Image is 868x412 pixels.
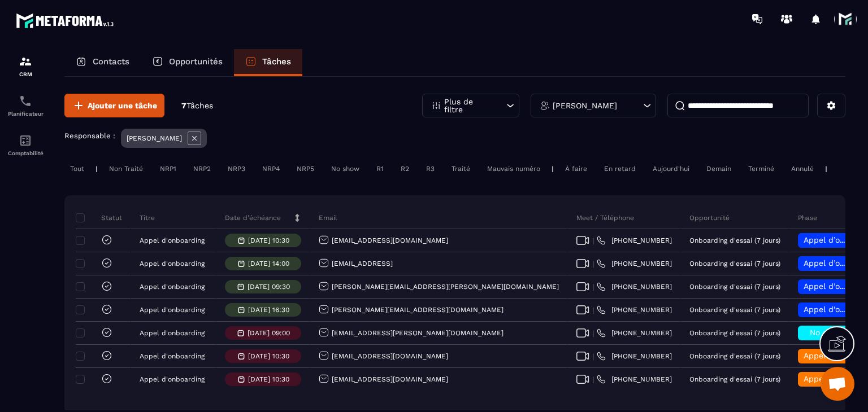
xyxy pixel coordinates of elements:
span: | [592,306,594,314]
img: formation [19,55,32,68]
p: [PERSON_NAME] [127,134,182,142]
a: [PHONE_NUMBER] [597,236,672,245]
div: R3 [420,162,440,176]
a: schedulerschedulerPlanificateur [3,86,48,125]
p: Appel d'onboarding [140,329,205,337]
span: Ajouter une tâche [88,100,157,111]
p: Onboarding d'essai (7 jours) [689,236,780,244]
p: Appel d'onboarding [140,236,205,244]
p: | [96,165,98,173]
div: Mauvais numéro [481,162,546,176]
span: | [592,352,594,361]
p: | [825,165,827,173]
p: Appel d'onboarding [140,375,205,383]
a: Contacts [64,49,141,76]
a: Tâches [234,49,302,76]
div: Annulé [785,162,819,176]
p: Onboarding d'essai (7 jours) [689,306,780,314]
p: [DATE] 09:30 [248,283,290,291]
p: Opportunité [689,213,730,222]
img: scheduler [19,94,32,108]
div: NRP4 [257,162,285,176]
p: [DATE] 16:30 [248,306,289,314]
p: Comptabilité [3,150,48,156]
p: CRM [3,71,48,77]
div: Tout [64,162,90,176]
p: [DATE] 10:30 [248,352,289,360]
p: [DATE] 10:30 [248,236,289,244]
div: Demain [701,162,737,176]
p: Onboarding d'essai (7 jours) [689,329,780,337]
p: [DATE] 09:00 [248,329,290,337]
p: Phase [798,213,817,222]
div: Aujourd'hui [647,162,695,176]
div: NRP3 [222,162,251,176]
p: Responsable : [64,132,115,140]
p: Date d’échéance [225,213,281,222]
a: Opportunités [141,49,234,76]
p: Onboarding d'essai (7 jours) [689,352,780,360]
p: Appel d'onboarding [140,306,205,314]
img: accountant [19,134,32,147]
div: NRP1 [154,162,182,176]
div: Non Traité [103,162,149,176]
a: [PHONE_NUMBER] [597,375,672,384]
div: À faire [559,162,593,176]
p: Meet / Téléphone [576,213,634,222]
div: Ouvrir le chat [821,367,854,401]
p: Email [319,213,337,222]
p: Titre [140,213,155,222]
p: Onboarding d'essai (7 jours) [689,283,780,291]
p: Appel d'onboarding [140,352,205,360]
a: accountantaccountantComptabilité [3,125,48,165]
div: Traité [446,162,476,176]
p: Tâches [262,56,291,67]
a: [PHONE_NUMBER] [597,259,672,268]
p: Onboarding d'essai (7 jours) [689,260,780,268]
img: logo [16,10,118,31]
a: [PHONE_NUMBER] [597,305,672,314]
div: En retard [598,162,641,176]
span: | [592,329,594,338]
div: Terminé [743,162,780,176]
div: NRP2 [188,162,216,176]
span: Tâches [186,101,213,110]
div: R1 [371,162,389,176]
span: No show [810,328,843,337]
button: Ajouter une tâche [64,94,164,117]
p: Contacts [93,56,129,67]
span: | [592,375,594,384]
span: | [592,260,594,268]
div: NRP5 [291,162,320,176]
p: [DATE] 10:30 [248,375,289,383]
span: | [592,283,594,291]
p: [PERSON_NAME] [553,102,617,109]
p: Onboarding d'essai (7 jours) [689,375,780,383]
p: Plus de filtre [444,98,494,113]
p: Planificateur [3,111,48,117]
span: | [592,236,594,245]
p: Appel d'onboarding [140,260,205,268]
p: Opportunités [169,56,223,67]
a: formationformationCRM [3,46,48,86]
p: [DATE] 14:00 [248,260,289,268]
a: [PHONE_NUMBER] [597,282,672,291]
p: 7 [181,100,213,111]
p: Appel d'onboarding [140,283,205,291]
a: [PHONE_NUMBER] [597,328,672,338]
a: [PHONE_NUMBER] [597,352,672,361]
p: | [552,165,554,173]
div: R2 [395,162,415,176]
div: No show [325,162,365,176]
p: Statut [79,213,122,222]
